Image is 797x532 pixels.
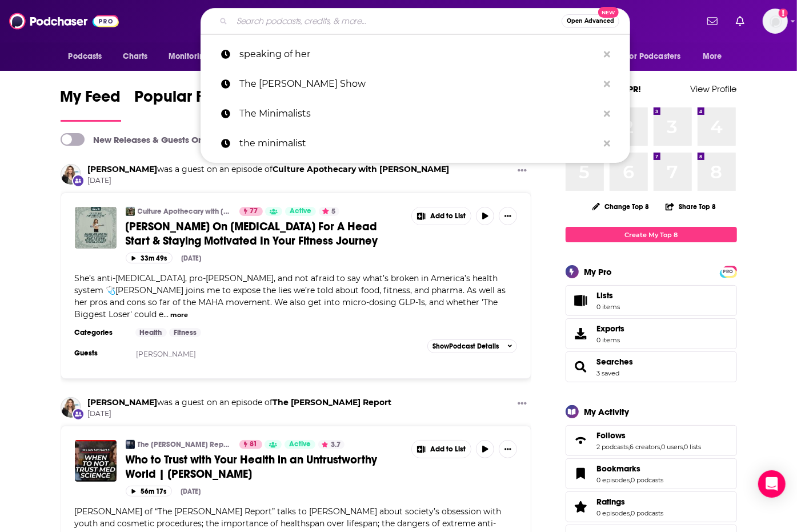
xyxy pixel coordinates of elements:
[116,46,155,67] a: Charts
[566,227,737,242] a: Create My Top 8
[570,466,592,482] a: Bookmarks
[432,342,499,350] span: Show Podcast Details
[683,443,684,451] span: ,
[631,476,664,484] a: 0 podcasts
[570,359,592,375] a: Searches
[763,9,788,34] span: Logged in as alignPR
[597,509,630,517] a: 0 episodes
[597,497,664,507] a: Ratings
[691,83,737,94] a: View Profile
[285,440,315,449] a: Active
[597,443,629,451] a: 2 podcasts
[566,285,737,316] a: Lists
[75,440,117,482] img: Who to Trust with Your Health in an Untrustworthy World | Jillian Michaels
[69,49,102,65] span: Podcasts
[586,199,656,214] button: Change Top 8
[567,18,614,24] span: Open Advanced
[513,164,531,178] button: Show More Button
[126,453,378,481] span: Who to Trust with Your Health in an Untrustworthy World | [PERSON_NAME]
[630,443,660,451] a: 6 creators
[290,206,311,217] span: Active
[763,9,788,34] button: Show profile menu
[61,133,211,146] a: New Releases & Guests Only
[318,440,345,449] button: 3.7
[597,463,664,474] a: Bookmarks
[598,7,619,18] span: New
[126,253,173,263] button: 33m 49s
[201,99,630,129] a: The Minimalists
[597,290,614,301] span: Lists
[250,206,258,217] span: 77
[75,349,126,358] h3: Guests
[570,499,592,515] a: Ratings
[597,430,626,441] span: Follows
[135,87,232,122] a: Popular Feed
[75,207,117,249] a: Jillian Michaels On Ozempic For A Head Start & Staying Motivated In Your Fitness Journey
[285,207,316,216] a: Active
[566,491,737,522] span: Ratings
[566,351,737,382] span: Searches
[662,443,683,451] a: 0 users
[136,350,196,358] a: [PERSON_NAME]
[170,310,188,320] button: more
[61,164,81,185] img: Jillian Michaels
[61,87,121,113] span: My Feed
[126,207,135,216] img: Culture Apothecary with Alex Clark
[138,440,232,449] a: The [PERSON_NAME] Report
[181,487,201,495] div: [DATE]
[584,406,630,417] div: My Activity
[597,497,626,507] span: Ratings
[88,164,450,175] h3: was a guest on an episode of
[135,87,232,113] span: Popular Feed
[126,486,172,497] button: 56m 17s
[88,176,450,186] span: [DATE]
[9,10,119,32] img: Podchaser - Follow, Share and Rate Podcasts
[566,318,737,349] a: Exports
[61,46,117,67] button: open menu
[597,323,625,334] span: Exports
[232,12,562,30] input: Search podcasts, credits, & more...
[570,293,592,309] span: Lists
[72,174,85,187] div: New Appearance
[660,443,662,451] span: ,
[169,328,201,337] a: Fitness
[138,207,232,216] a: Culture Apothecary with [PERSON_NAME]
[72,408,85,421] div: New Appearance
[597,463,641,474] span: Bookmarks
[722,267,735,276] span: PRO
[88,164,158,174] a: Jillian Michaels
[597,336,625,344] span: 0 items
[566,425,737,456] span: Follows
[631,509,664,517] a: 0 podcasts
[630,476,631,484] span: ,
[779,9,788,18] svg: Add a profile image
[319,207,339,216] button: 5
[135,328,167,337] a: Health
[597,290,620,301] span: Lists
[684,443,702,451] a: 0 lists
[126,219,403,248] a: [PERSON_NAME] On [MEDICAL_DATA] For A Head Start & Staying Motivated In Your Fitness Journey
[126,219,378,248] span: [PERSON_NAME] On [MEDICAL_DATA] For A Head Start & Staying Motivated In Your Fitness Journey
[630,509,631,517] span: ,
[61,397,81,418] img: Jillian Michaels
[722,267,735,275] a: PRO
[412,207,471,225] button: Show More Button
[427,339,518,353] button: ShowPodcast Details
[88,397,158,407] a: Jillian Michaels
[597,430,702,441] a: Follows
[665,195,716,218] button: Share Top 8
[61,87,121,122] a: My Feed
[763,9,788,34] img: User Profile
[430,445,466,454] span: Add to List
[126,440,135,449] a: The Rubin Report
[562,14,619,28] button: Open AdvancedNew
[164,309,169,319] span: ...
[703,11,722,31] a: Show notifications dropdown
[430,212,466,221] span: Add to List
[499,207,517,225] button: Show More Button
